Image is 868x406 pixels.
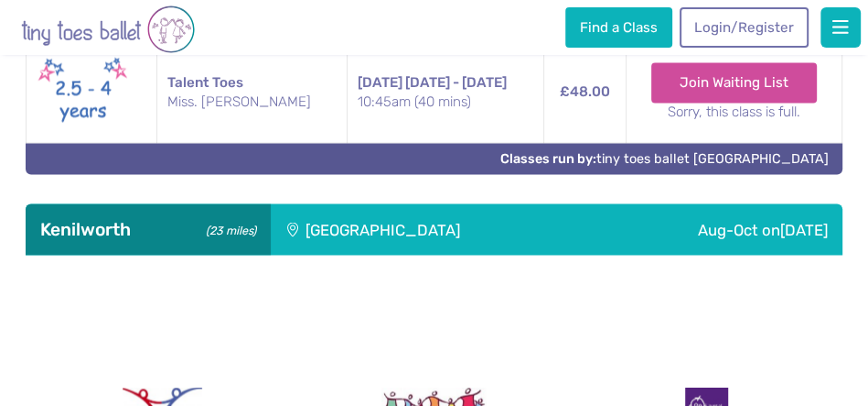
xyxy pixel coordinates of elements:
[680,7,808,48] a: Login/Register
[780,220,828,238] span: [DATE]
[638,103,831,122] small: Sorry, this class is full.
[21,4,195,55] img: tiny toes ballet
[405,74,507,91] span: [DATE] - [DATE]
[543,42,627,142] td: £48.00
[358,74,402,91] span: [DATE]
[271,203,592,255] div: [GEOGRAPHIC_DATA]
[500,150,596,166] strong: Classes run by:
[500,150,829,166] a: Classes run by:tiny toes ballet [GEOGRAPHIC_DATA]
[565,7,671,48] a: Find a Class
[167,93,336,112] small: Miss. [PERSON_NAME]
[592,203,841,255] div: Aug-Oct on
[156,42,347,142] td: Talent Toes
[358,93,532,112] small: 10:45am (40 mins)
[40,218,255,240] h3: Kenilworth
[199,218,255,237] small: (23 miles)
[651,62,817,103] a: Join Waiting List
